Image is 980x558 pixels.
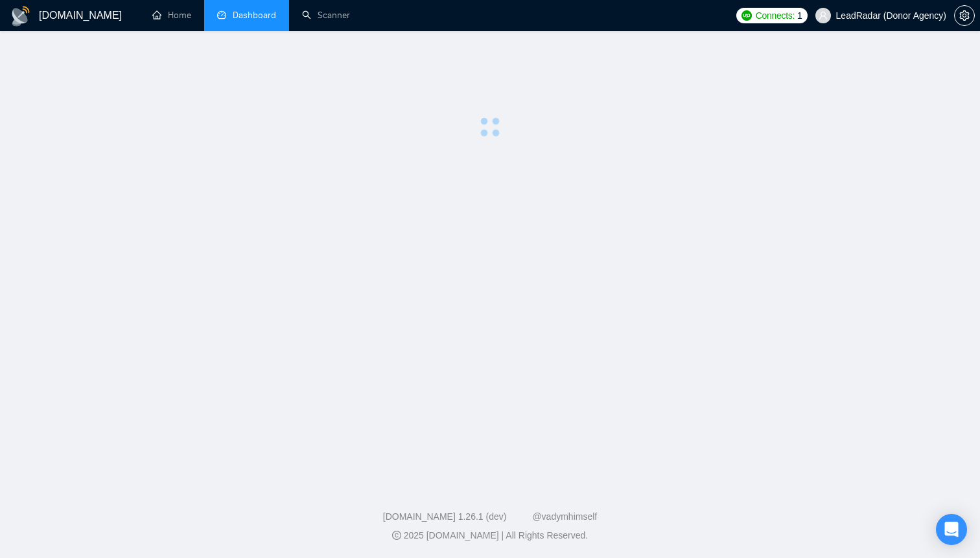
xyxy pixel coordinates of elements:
span: Connects: [756,8,795,23]
span: 1 [797,8,802,23]
a: homeHome [152,10,191,21]
div: 2025 [DOMAIN_NAME] | All Rights Reserved. [10,529,970,542]
span: setting [955,10,974,21]
img: logo [10,6,31,27]
span: Dashboard [233,10,276,21]
a: @vadymhimself [532,511,597,522]
a: setting [954,10,975,21]
button: setting [954,5,975,26]
img: upwork-logo.png [741,10,752,21]
div: Open Intercom Messenger [936,514,967,545]
a: [DOMAIN_NAME] 1.26.1 (dev) [383,511,507,522]
span: user [819,11,828,20]
span: copyright [392,531,401,540]
span: dashboard [217,10,226,19]
a: searchScanner [302,10,350,21]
